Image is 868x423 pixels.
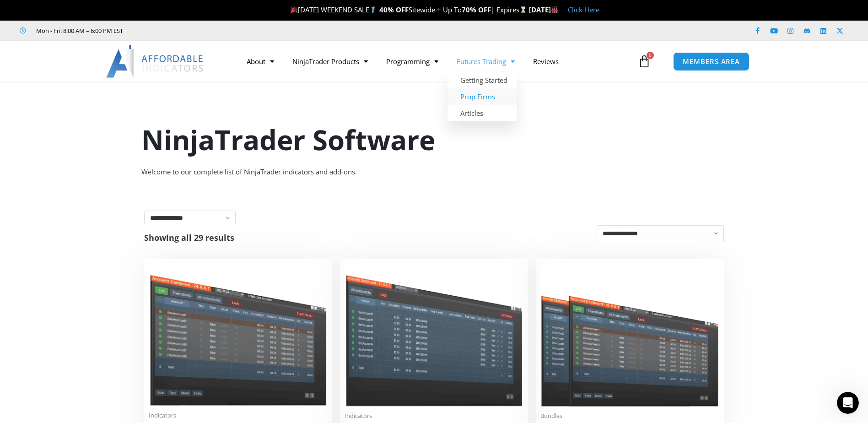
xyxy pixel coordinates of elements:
a: Prop Firms [447,88,517,105]
iframe: Intercom live chat [837,392,859,414]
a: Articles [447,105,517,121]
a: NinjaTrader Products [283,51,377,72]
span: Indicators [345,412,523,420]
div: Welcome to our complete list of NinjaTrader indicators and add-ons. [141,166,727,179]
ul: Futures Trading [447,72,517,121]
img: ⌛ [520,6,527,13]
span: Indicators [149,412,328,419]
span: 0 [647,52,654,59]
img: 🏭 [551,6,558,13]
strong: [DATE] [529,5,559,14]
h1: NinjaTrader Software [141,120,727,159]
a: Getting Started [447,72,517,88]
img: 🎉 [291,6,297,13]
a: MEMBERS AREA [673,52,749,71]
img: LogoAI | Affordable Indicators – NinjaTrader [106,45,205,78]
p: Showing all 29 results [144,233,234,242]
img: Duplicate Account Actions [149,264,328,406]
a: Click Here [568,5,599,14]
span: MEMBERS AREA [683,58,740,65]
strong: 40% OFF [379,5,409,14]
a: Reviews [524,51,568,72]
strong: 70% OFF [462,5,491,14]
img: 🏌️‍♂️ [370,6,377,13]
iframe: Customer reviews powered by Trustpilot [136,26,273,35]
a: Programming [377,51,447,72]
span: Bundles [540,412,719,420]
a: About [237,51,283,72]
img: Account Risk Manager [345,264,523,406]
img: Accounts Dashboard Suite [540,264,719,407]
span: [DATE] WEEKEND SALE Sitewide + Up To | Expires [288,5,528,14]
span: Mon - Fri: 8:00 AM – 6:00 PM EST [34,25,123,36]
nav: Menu [237,51,636,72]
a: 0 [624,48,664,75]
select: Shop order [597,225,724,242]
a: Futures Trading [447,51,524,72]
